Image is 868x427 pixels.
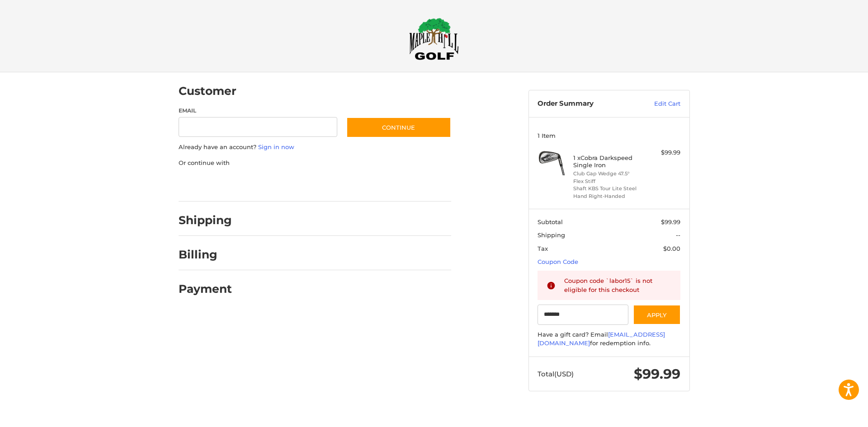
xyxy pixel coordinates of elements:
h4: 1 x Cobra Darkspeed Single Iron [573,154,642,169]
li: Hand Right-Handed [573,192,642,200]
span: Shipping [538,231,565,239]
span: $99.99 [634,366,680,382]
button: Apply [633,305,681,325]
h2: Shipping [179,213,232,227]
p: Or continue with [179,159,451,168]
span: -- [676,231,680,239]
label: Email [179,107,338,115]
h3: Order Summary [538,99,635,108]
iframe: PayPal-paylater [252,176,320,192]
h2: Payment [179,282,232,296]
span: $99.99 [661,218,680,225]
li: Shaft KBS Tour Lite Steel [573,185,642,192]
iframe: PayPal-paypal [175,176,243,192]
div: $99.99 [645,148,680,157]
img: Maple Hill Golf [409,18,459,60]
h2: Customer [179,84,236,98]
iframe: PayPal-venmo [329,176,396,192]
h3: 1 Item [538,132,680,139]
span: Total (USD) [538,370,574,378]
a: Coupon Code [538,258,578,265]
a: Sign in now [258,143,294,150]
div: Coupon code `labor15` is not eligible for this checkout [564,277,672,294]
h2: Billing [179,248,231,262]
span: Subtotal [538,218,563,225]
button: Continue [346,117,451,138]
div: Have a gift card? Email for redemption info. [538,330,680,348]
span: $0.00 [663,245,680,252]
span: Tax [538,245,548,252]
input: Gift Certificate or Coupon Code [538,305,628,325]
iframe: Google Customer Reviews [793,403,868,427]
li: Club Gap Wedge 47.5° [573,170,642,178]
p: Already have an account? [179,143,451,152]
li: Flex Stiff [573,178,642,185]
a: Edit Cart [635,99,680,108]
